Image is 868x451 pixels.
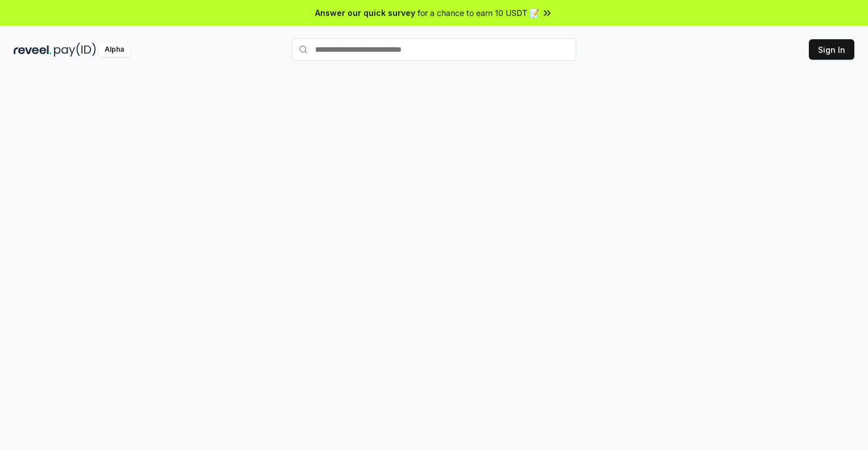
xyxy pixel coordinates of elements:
[54,43,96,57] img: pay_id
[14,43,52,57] img: reveel_dark
[98,43,130,57] div: Alpha
[809,39,854,60] button: Sign In
[315,7,415,19] span: Answer our quick survey
[418,7,539,19] span: for a chance to earn 10 USDT 📝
